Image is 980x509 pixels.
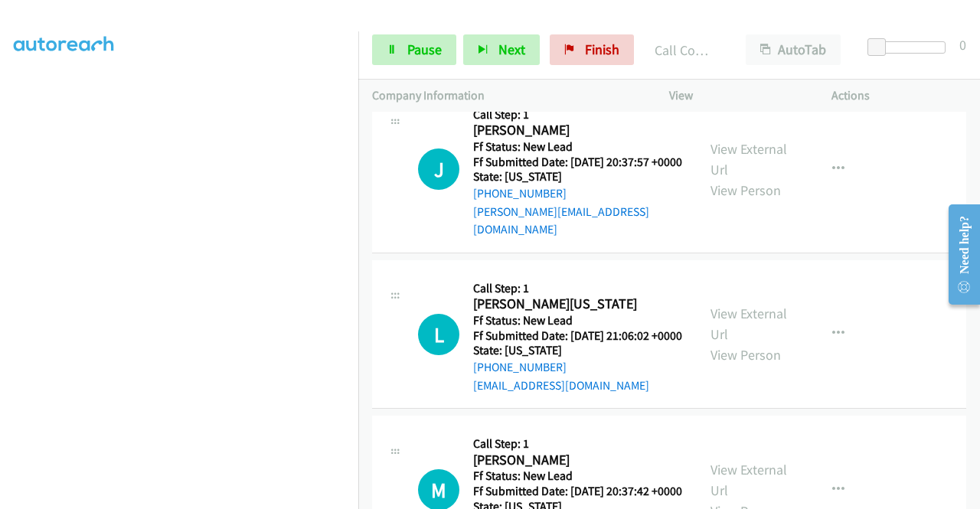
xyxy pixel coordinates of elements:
[463,34,540,65] button: Next
[473,107,683,122] h5: Call Step: 1
[710,305,787,343] a: View External Url
[473,328,682,344] h5: Ff Submitted Date: [DATE] 21:06:02 +0000
[418,148,459,190] div: The call is yet to be attempted
[418,314,459,355] div: The call is yet to be attempted
[585,41,619,58] span: Finish
[473,186,567,201] a: [PHONE_NUMBER]
[473,452,682,469] h2: [PERSON_NAME]
[418,314,459,355] h1: L
[936,194,980,315] iframe: Resource Center
[710,140,787,178] a: View External Url
[473,468,682,484] h5: Ff Status: New Lead
[655,40,718,60] p: Call Completed
[473,360,567,374] a: [PHONE_NUMBER]
[473,436,682,452] h5: Call Step: 1
[473,155,683,170] h5: Ff Submitted Date: [DATE] 20:37:57 +0000
[710,346,781,364] a: View Person
[959,34,966,55] div: 0
[372,86,642,105] p: Company Information
[473,169,683,184] h5: State: [US_STATE]
[473,343,682,358] h5: State: [US_STATE]
[473,484,682,499] h5: Ff Submitted Date: [DATE] 20:37:42 +0000
[418,148,459,190] h1: J
[473,122,683,139] h2: [PERSON_NAME]
[372,34,456,65] a: Pause
[831,86,966,105] p: Actions
[473,295,682,313] h2: [PERSON_NAME][US_STATE]
[473,204,649,237] a: [PERSON_NAME][EMAIL_ADDRESS][DOMAIN_NAME]
[710,181,781,199] a: View Person
[550,34,634,65] a: Finish
[669,86,804,105] p: View
[407,41,442,58] span: Pause
[710,461,787,499] a: View External Url
[473,313,682,328] h5: Ff Status: New Lead
[473,139,683,155] h5: Ff Status: New Lead
[473,378,649,393] a: [EMAIL_ADDRESS][DOMAIN_NAME]
[473,281,682,296] h5: Call Step: 1
[746,34,841,65] button: AutoTab
[875,41,946,54] div: Delay between calls (in seconds)
[498,41,525,58] span: Next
